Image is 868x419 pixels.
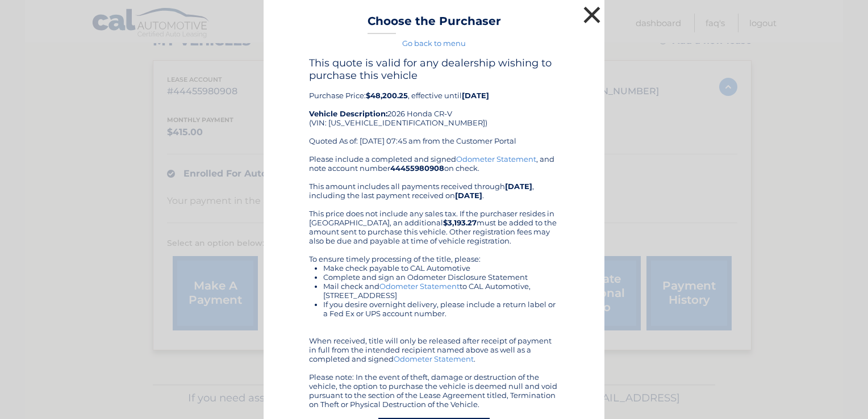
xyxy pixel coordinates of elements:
div: Please include a completed and signed , and note account number on check. This amount includes al... [309,154,559,409]
a: Odometer Statement [394,354,474,363]
b: [DATE] [455,191,482,200]
li: Complete and sign an Odometer Disclosure Statement [323,273,559,282]
b: 44455980908 [390,164,444,173]
b: $3,193.27 [443,218,477,227]
b: [DATE] [462,91,489,100]
h4: This quote is valid for any dealership wishing to purchase this vehicle [309,57,559,82]
li: If you desire overnight delivery, please include a return label or a Fed Ex or UPS account number. [323,300,559,318]
b: [DATE] [505,182,532,191]
a: Odometer Statement [456,154,536,164]
strong: Vehicle Description: [309,109,387,118]
a: Go back to menu [402,39,466,48]
b: $48,200.25 [366,91,408,100]
h3: Choose the Purchaser [368,14,501,34]
button: × [581,3,603,26]
a: Odometer Statement [379,282,460,291]
li: Mail check and to CAL Automotive, [STREET_ADDRESS] [323,282,559,300]
li: Make check payable to CAL Automotive [323,263,559,273]
div: Purchase Price: , effective until 2026 Honda CR-V (VIN: [US_VEHICLE_IDENTIFICATION_NUMBER]) Quote... [309,57,559,154]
